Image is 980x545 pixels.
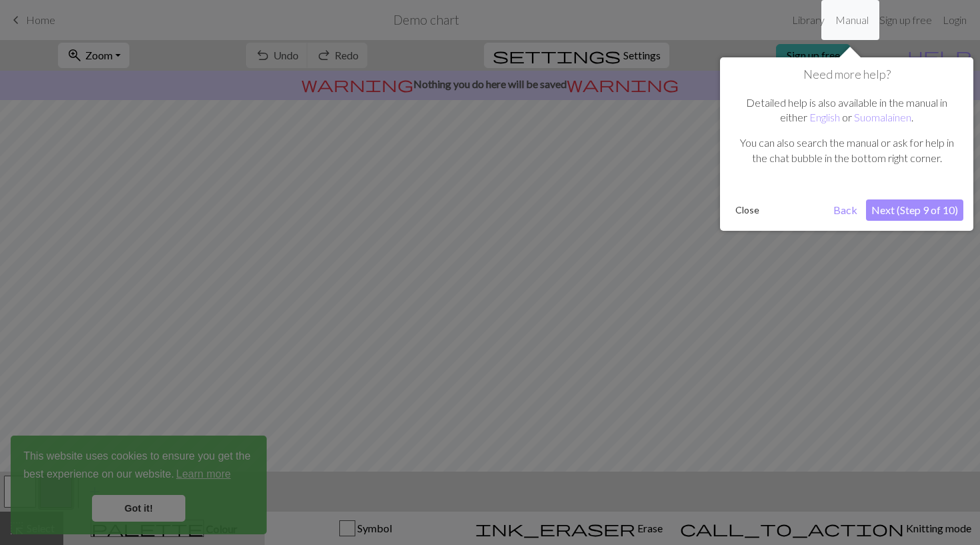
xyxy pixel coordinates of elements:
button: Close [730,200,765,220]
a: English [809,111,840,123]
p: You can also search the manual or ask for help in the chat bubble in the bottom right corner. [737,135,957,165]
p: Detailed help is also available in the manual in either or . [737,95,957,125]
a: Suomalainen [854,111,911,123]
h1: Need more help? [730,67,963,82]
div: Need more help? [720,57,973,231]
button: Back [828,199,863,221]
button: Next (Step 9 of 10) [866,199,963,221]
